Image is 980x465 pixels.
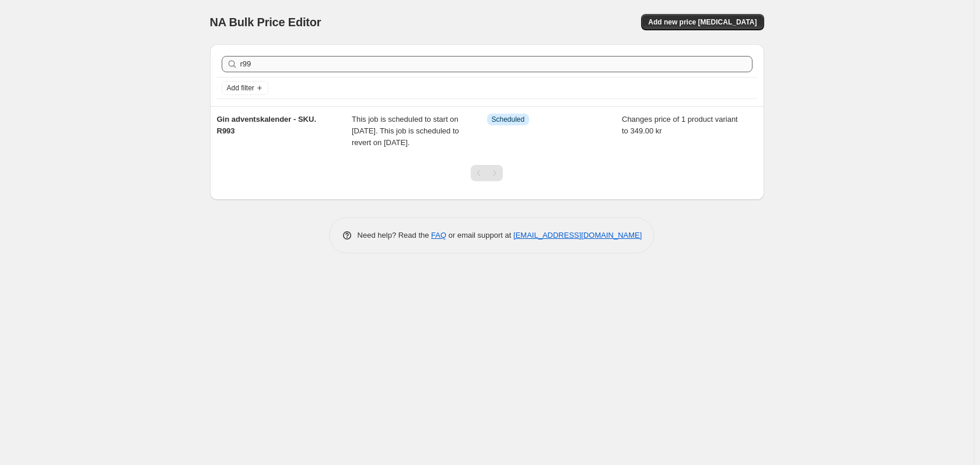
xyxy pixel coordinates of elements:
[210,16,321,29] span: NA Bulk Price Editor
[431,231,446,239] a: FAQ
[648,17,757,27] span: Add new price [MEDICAL_DATA]
[471,165,503,181] nav: Pagination
[227,83,254,93] span: Add filter
[492,115,525,124] span: Scheduled
[641,14,764,30] button: Add new price [MEDICAL_DATA]
[513,231,642,239] a: [EMAIL_ADDRESS][DOMAIN_NAME]
[622,115,738,135] span: Changes price of 1 product variant to 349.00 kr
[352,115,459,147] span: This job is scheduled to start on [DATE]. This job is scheduled to revert on [DATE].
[217,115,317,135] span: Gin adventskalender - SKU. R993
[222,81,268,95] button: Add filter
[358,231,432,239] span: Need help? Read the
[446,231,513,239] span: or email support at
